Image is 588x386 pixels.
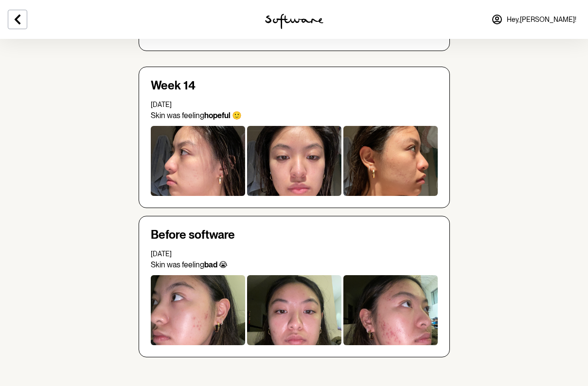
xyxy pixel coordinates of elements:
h4: Before software [151,228,438,242]
p: Skin was feeling 😭 [151,260,438,269]
span: [DATE] [151,101,172,108]
span: Hey, [PERSON_NAME] ! [507,16,576,24]
strong: hopeful [204,111,231,120]
span: [DATE] [151,250,172,258]
strong: bad [204,260,217,269]
h4: Week 14 [151,79,438,93]
a: Hey,[PERSON_NAME]! [485,8,582,31]
img: software logo [265,14,323,29]
p: Skin was feeling 🙂 [151,111,438,120]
